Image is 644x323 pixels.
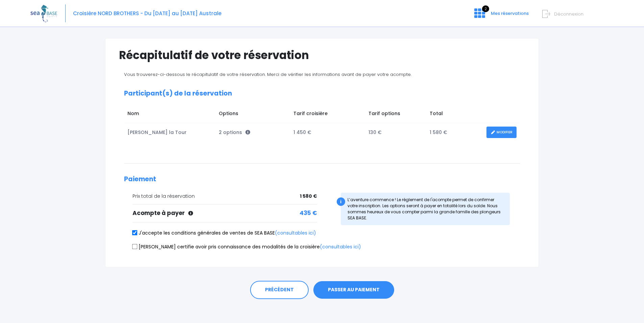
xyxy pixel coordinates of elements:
[119,49,525,62] h1: Récapitulatif de votre réservation
[133,193,317,200] div: Prix total de la réservation
[124,71,411,78] span: Vous trouverez-ci-dessous le récapitulatif de votre réservation. Merci de vérifier les informatio...
[290,107,365,123] td: Tarif croisière
[124,176,520,183] h2: Paiement
[337,197,345,206] div: i
[320,243,361,250] a: (consultables ici)
[219,129,250,136] span: 2 options
[124,123,215,142] td: [PERSON_NAME] la Tour
[491,10,529,17] span: Mes réservations
[275,230,316,236] a: (consultables ici)
[133,230,316,237] label: J'accepte les conditions générales de ventes de SEA BASE
[300,209,317,218] span: 435 €
[482,5,489,12] span: 2
[290,123,365,142] td: 1 450 €
[73,10,221,17] span: Croisière NORD BROTHERS - Du [DATE] au [DATE] Australe
[365,107,426,123] td: Tarif options
[124,107,215,123] td: Nom
[341,193,510,225] div: L’aventure commence ! Le règlement de l'acompte permet de confirmer votre inscription. Les option...
[133,209,317,218] div: Acompte à payer
[486,127,517,138] a: MODIFIER
[124,90,520,98] h2: Participant(s) de la réservation
[250,281,309,299] a: PRÉCÉDENT
[365,123,426,142] td: 130 €
[132,230,138,236] input: J'accepte les conditions générales de ventes de SEA BASE(consultables ici)
[300,193,317,200] span: 1 580 €
[215,107,290,123] td: Options
[554,11,583,17] span: Déconnexion
[426,123,483,142] td: 1 580 €
[133,243,361,250] label: [PERSON_NAME] certifie avoir pris connaissance des modalités de la croisière
[132,244,138,249] input: [PERSON_NAME] certifie avoir pris connaissance des modalités de la croisière(consultables ici)
[313,281,394,299] button: PASSER AU PAIEMENT
[426,107,483,123] td: Total
[469,12,533,19] a: 2 Mes réservations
